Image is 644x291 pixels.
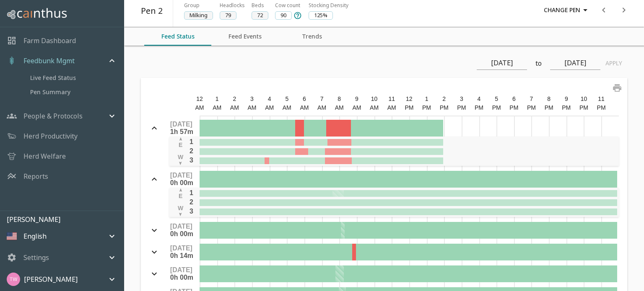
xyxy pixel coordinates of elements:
[278,27,345,46] button: Trends
[477,57,527,70] input: Start Date
[418,95,436,103] div: 1
[558,95,575,103] div: 9
[488,95,505,103] div: 5
[7,214,124,224] p: [PERSON_NAME]
[435,95,453,103] div: 2
[352,104,361,111] span: AM
[535,58,542,68] p: to
[275,1,300,10] span: Cow count
[550,57,600,70] input: End Date
[24,274,78,284] p: [PERSON_NAME]
[545,104,553,111] span: PM
[170,245,192,252] span: [DATE]
[296,95,313,103] div: 6
[607,78,627,98] button: print chart
[184,11,213,20] span: Milking
[211,27,278,46] button: Feed Events
[23,56,75,66] p: Feedbunk Mgmt
[178,188,183,201] div: E
[252,11,268,20] span: 72
[440,104,449,111] span: PM
[509,104,518,111] span: PM
[243,95,261,103] div: 3
[505,95,523,103] div: 6
[309,2,348,9] span: Stocking Density
[300,104,309,111] span: AM
[23,111,83,121] p: People & Protocols
[195,104,204,111] span: AM
[208,95,226,103] div: 1
[190,208,193,215] span: 3
[278,95,296,103] div: 5
[492,104,501,111] span: PM
[383,95,400,103] div: 11
[575,95,593,103] div: 10
[226,95,243,103] div: 2
[23,252,49,263] p: Settings
[170,252,193,259] span: 0h 14m
[144,27,211,46] button: Feed Status
[170,223,192,230] span: [DATE]
[190,189,193,196] span: 1
[178,204,183,217] div: W
[540,95,558,103] div: 8
[527,104,536,111] span: PM
[220,11,236,20] span: 79
[7,273,20,286] img: 1132912efd1949814e22df35005e10ba
[348,95,366,103] div: 9
[170,121,192,128] span: [DATE]
[453,95,470,103] div: 3
[23,131,78,141] a: Herd Productivity
[170,230,193,237] span: 0h 00m
[170,179,193,186] span: 0h 00m
[213,104,221,111] span: AM
[170,274,193,281] span: 0h 00m
[597,104,606,111] span: PM
[184,2,200,9] span: Group
[23,171,48,181] a: Reports
[475,104,483,111] span: PM
[190,138,193,145] span: 1
[30,88,117,97] span: Pen Summary
[23,36,76,46] a: Farm Dashboard
[265,104,274,111] span: AM
[457,104,466,111] span: PM
[317,104,326,111] span: AM
[220,2,245,9] span: Headlocks
[422,104,431,111] span: PM
[170,128,193,135] span: 1h 57m
[330,95,348,103] div: 8
[370,104,379,111] span: AM
[30,73,117,82] span: Live Feed Status
[400,95,418,103] div: 12
[313,95,331,103] div: 7
[190,147,193,155] span: 2
[261,95,278,103] div: 4
[170,266,192,273] span: [DATE]
[275,11,291,20] span: 90
[191,95,208,103] div: 12
[562,104,571,111] span: PM
[523,95,540,103] div: 7
[309,11,332,20] span: 125%
[170,172,192,179] span: [DATE]
[230,104,239,111] span: AM
[190,198,193,206] span: 2
[470,95,488,103] div: 4
[335,104,344,111] span: AM
[252,2,264,9] span: Beds
[247,104,256,111] span: AM
[592,95,610,103] div: 11
[190,157,193,164] span: 3
[579,104,588,111] span: PM
[23,231,47,241] p: English
[405,104,413,111] span: PM
[387,104,396,111] span: AM
[141,5,163,17] h5: Pen 2
[178,136,183,149] div: E
[23,151,66,161] a: Herd Welfare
